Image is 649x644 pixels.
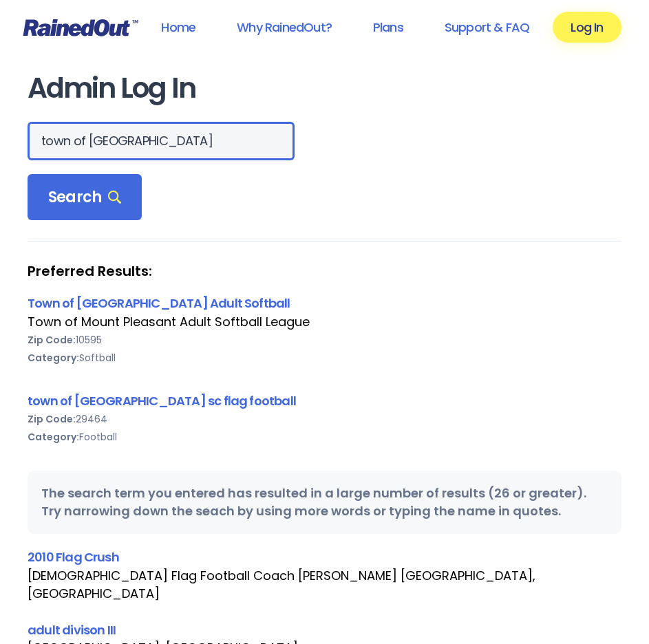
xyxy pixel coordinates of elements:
[28,262,621,280] strong: Preferred Results:
[28,392,296,409] a: town of [GEOGRAPHIC_DATA] sc flag football
[28,294,621,312] div: Town of [GEOGRAPHIC_DATA] Adult Softball
[355,12,421,43] a: Plans
[28,548,119,566] a: 2010 Flag Crush
[219,12,350,43] a: Why RainedOut?
[28,331,621,349] div: 10595
[28,349,621,367] div: Softball
[553,12,621,43] a: Log In
[28,122,295,160] input: Search Orgs…
[28,174,142,221] div: Search
[28,351,79,365] b: Category:
[28,428,621,446] div: Football
[28,567,621,603] div: [DEMOGRAPHIC_DATA] Flag Football Coach [PERSON_NAME] [GEOGRAPHIC_DATA], [GEOGRAPHIC_DATA]
[28,73,621,104] h1: Admin Log In
[427,12,547,43] a: Support & FAQ
[28,391,621,410] div: town of [GEOGRAPHIC_DATA] sc flag football
[28,430,79,444] b: Category:
[143,12,213,43] a: Home
[48,188,121,207] span: Search
[28,410,621,428] div: 29464
[28,313,621,331] div: Town of Mount Pleasant Adult Softball League
[28,471,621,534] div: The search term you entered has resulted in a large number of results (26 or greater). Try narrow...
[28,621,621,639] div: adult divison III
[28,548,621,566] div: 2010 Flag Crush
[28,412,76,426] b: Zip Code:
[28,294,290,312] a: Town of [GEOGRAPHIC_DATA] Adult Softball
[28,621,116,638] a: adult divison III
[28,333,76,347] b: Zip Code:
